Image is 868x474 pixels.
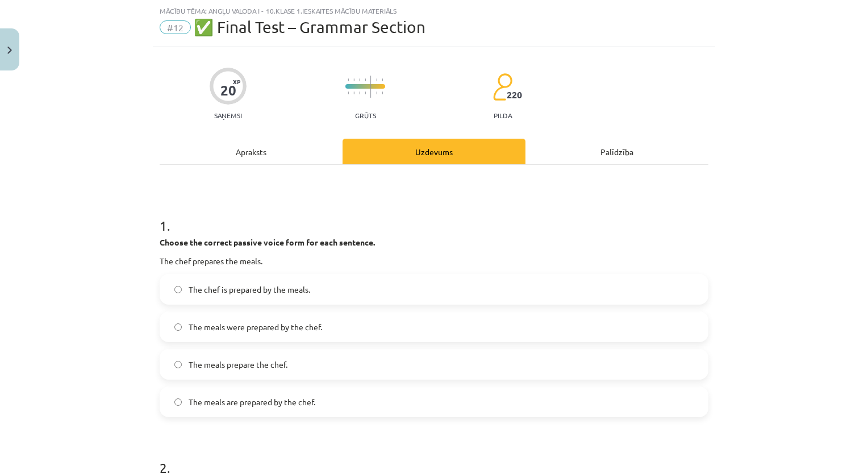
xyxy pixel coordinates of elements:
img: students-c634bb4e5e11cddfef0936a35e636f08e4e9abd3cc4e673bd6f9a4125e45ecb1.svg [493,73,512,101]
span: The meals are prepared by the chef. [189,396,315,408]
img: icon-short-line-57e1e144782c952c97e751825c79c345078a6d821885a25fce030b3d8c18986b.svg [348,92,349,94]
div: Palīdzība [525,139,708,164]
span: 220 [507,90,522,100]
input: The meals prepare the chef. [174,361,182,368]
div: Uzdevums [343,139,525,164]
span: The meals prepare the chef. [189,359,287,371]
img: icon-short-line-57e1e144782c952c97e751825c79c345078a6d821885a25fce030b3d8c18986b.svg [382,78,383,81]
div: Apraksts [160,139,343,164]
img: icon-close-lesson-0947bae3869378f0d4975bcd49f059093ad1ed9edebbc8119c70593378902aed.svg [7,47,12,54]
p: Grūts [355,111,376,119]
input: The meals were prepared by the chef. [174,323,182,331]
span: The meals were prepared by the chef. [189,321,322,333]
img: icon-short-line-57e1e144782c952c97e751825c79c345078a6d821885a25fce030b3d8c18986b.svg [376,92,377,94]
strong: Choose the correct passive voice form for each sentence. [160,237,375,247]
span: #12 [160,20,191,34]
div: 20 [220,82,236,98]
h1: 1 . [160,198,708,233]
p: The chef prepares the meals. [160,255,708,267]
input: The meals are prepared by the chef. [174,398,182,406]
div: Mācību tēma: Angļu valoda i - 10.klase 1.ieskaites mācību materiāls [160,7,708,15]
img: icon-short-line-57e1e144782c952c97e751825c79c345078a6d821885a25fce030b3d8c18986b.svg [359,92,360,94]
input: The chef is prepared by the meals. [174,286,182,293]
img: icon-short-line-57e1e144782c952c97e751825c79c345078a6d821885a25fce030b3d8c18986b.svg [353,92,354,94]
p: pilda [494,111,512,119]
img: icon-short-line-57e1e144782c952c97e751825c79c345078a6d821885a25fce030b3d8c18986b.svg [359,78,360,81]
span: XP [233,78,240,85]
img: icon-short-line-57e1e144782c952c97e751825c79c345078a6d821885a25fce030b3d8c18986b.svg [365,92,366,94]
span: The chef is prepared by the meals. [189,284,310,296]
img: icon-short-line-57e1e144782c952c97e751825c79c345078a6d821885a25fce030b3d8c18986b.svg [376,78,377,81]
img: icon-short-line-57e1e144782c952c97e751825c79c345078a6d821885a25fce030b3d8c18986b.svg [382,92,383,94]
p: Saņemsi [210,111,247,119]
img: icon-short-line-57e1e144782c952c97e751825c79c345078a6d821885a25fce030b3d8c18986b.svg [353,78,354,81]
span: ✅ Final Test – Grammar Section [194,18,425,36]
img: icon-long-line-d9ea69661e0d244f92f715978eff75569469978d946b2353a9bb055b3ed8787d.svg [370,76,372,98]
img: icon-short-line-57e1e144782c952c97e751825c79c345078a6d821885a25fce030b3d8c18986b.svg [348,78,349,81]
img: icon-short-line-57e1e144782c952c97e751825c79c345078a6d821885a25fce030b3d8c18986b.svg [365,78,366,81]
